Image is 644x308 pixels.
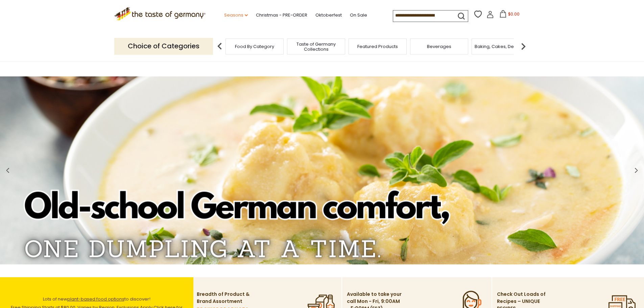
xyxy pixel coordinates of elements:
a: Taste of Germany Collections [289,42,343,52]
a: Food By Category [235,44,274,49]
a: Baking, Cakes, Desserts [475,44,527,49]
p: Breadth of Product & Brand Assortment [197,291,253,305]
a: plant-based food options [67,296,124,302]
a: Oktoberfest [315,11,342,19]
button: $0.00 [495,10,524,20]
a: Christmas - PRE-ORDER [256,11,307,19]
img: next arrow [517,40,530,53]
a: Featured Products [357,44,398,49]
a: Seasons [224,11,248,19]
a: On Sale [350,11,367,19]
span: $0.00 [508,11,520,17]
p: Choice of Categories [114,38,213,54]
img: previous arrow [213,40,226,53]
a: Beverages [427,44,451,49]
